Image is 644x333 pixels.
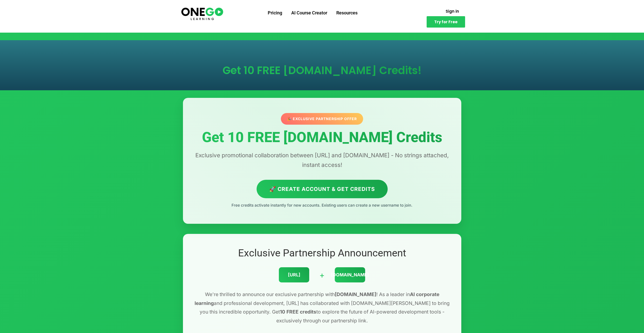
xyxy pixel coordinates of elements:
[263,6,287,19] a: Pricing
[279,113,365,125] div: 🎉 Exclusive Partnership Offer
[287,6,332,19] a: AI Course Creator
[440,6,465,16] a: Sign in
[427,16,465,28] a: Try for Free
[257,180,388,198] a: 🚀 Create Account & Get Credits
[279,267,309,282] div: [URL]
[188,65,456,76] h1: Get 10 FREE [DOMAIN_NAME] Credits!
[335,267,365,282] div: [DOMAIN_NAME]
[319,269,325,281] div: +
[434,20,458,24] span: Try for Free
[193,202,451,209] p: Free credits activate instantly for new accounts. Existing users can create a new username to join.
[195,291,439,306] strong: AI corporate learning
[332,6,362,19] a: Resources
[193,247,451,260] h2: Exclusive Partnership Announcement
[446,9,459,13] span: Sign in
[193,130,451,145] h1: Get 10 FREE [DOMAIN_NAME] Credits
[280,309,316,315] strong: 10 FREE credits
[193,150,451,170] p: Exclusive promotional collaboration between [URL] and [DOMAIN_NAME] - No strings attached, instan...
[335,291,376,297] strong: [DOMAIN_NAME]
[193,290,451,325] p: We're thrilled to announce our exclusive partnership with ! As a leader in and professional devel...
